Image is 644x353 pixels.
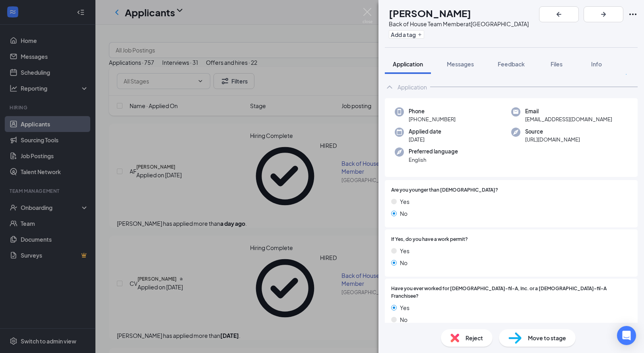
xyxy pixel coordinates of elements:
svg: ArrowLeftNew [554,10,564,19]
h1: [PERSON_NAME] [389,6,471,20]
span: Email [525,107,612,115]
span: No [400,258,407,267]
svg: Plus [417,32,422,37]
span: Yes [400,246,409,255]
span: Phone [409,107,456,115]
span: Messages [447,60,474,68]
span: Have you ever worked for [DEMOGRAPHIC_DATA]-fil-A, Inc. or a [DEMOGRAPHIC_DATA]-fil-A Franchisee? [391,285,631,300]
div: Application [398,83,427,91]
span: No [400,209,407,218]
button: PlusAdd a tag [389,30,424,39]
span: Preferred language [409,147,458,155]
svg: ArrowRight [599,10,608,19]
span: If Yes, do you have a work permit? [391,236,468,243]
span: Info [591,60,602,68]
span: Yes [400,197,409,206]
span: English [409,156,458,164]
span: Move to stage [528,334,566,342]
span: [DATE] [409,136,441,144]
span: [URL][DOMAIN_NAME] [525,136,580,144]
span: Files [551,60,563,68]
span: Applied date [409,128,441,136]
div: Open Intercom Messenger [617,326,636,345]
span: Reject [466,334,483,342]
button: ArrowLeftNew [539,6,579,22]
span: [PHONE_NUMBER] [409,115,456,123]
div: Back of House Team Member at [GEOGRAPHIC_DATA] [389,20,529,28]
span: Source [525,128,580,136]
svg: Ellipses [628,10,638,19]
span: Application [393,60,423,68]
span: [EMAIL_ADDRESS][DOMAIN_NAME] [525,115,612,123]
span: Are you younger than [DEMOGRAPHIC_DATA]? [391,186,498,194]
button: ArrowRight [584,6,623,22]
span: No [400,315,407,324]
svg: ChevronUp [385,82,394,92]
span: Feedback [498,60,525,68]
span: Yes [400,303,409,312]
